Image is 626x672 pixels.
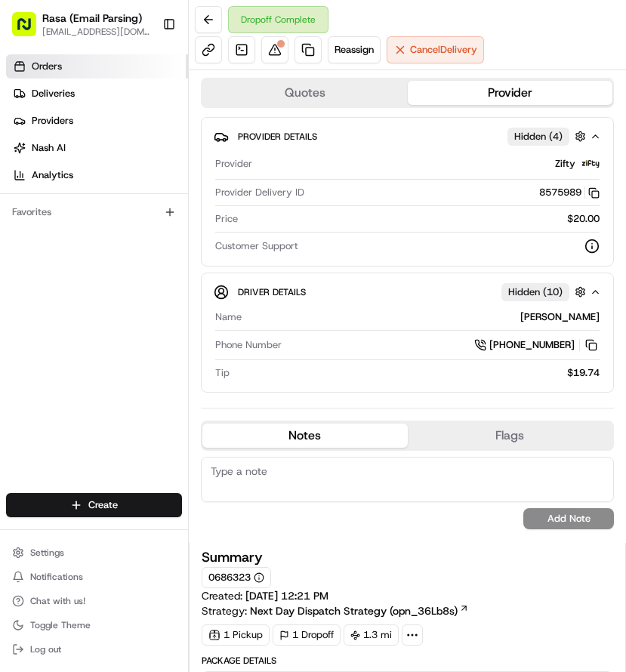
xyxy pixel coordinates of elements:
span: Price [215,212,238,226]
span: Name [215,310,242,324]
span: Hidden ( 4 ) [514,130,563,143]
span: [PERSON_NAME] [47,275,122,287]
button: CancelDelivery [387,36,484,63]
button: Reassign [328,36,381,63]
span: Chat with us! [30,595,85,607]
img: Klarizel Pensader [15,220,39,244]
button: Driver DetailsHidden (10) [214,279,601,304]
span: • [128,234,133,246]
button: Quotes [202,81,408,105]
span: Phone Number [215,338,282,352]
img: zifty-logo-trans-sq.png [581,155,600,173]
h3: Summary [202,550,263,564]
div: 1 Pickup [202,624,270,646]
div: $19.74 [236,366,600,380]
span: API Documentation [143,338,242,353]
button: [EMAIL_ADDRESS][DOMAIN_NAME] [42,26,150,38]
button: 8575989 [539,186,600,199]
button: Provider DetailsHidden (4) [214,124,601,149]
span: Orders [32,60,62,73]
a: Next Day Dispatch Strategy (opn_36Lb8s) [250,603,469,618]
span: Zifty [555,157,575,171]
span: Knowledge Base [30,338,116,353]
span: Provider [215,157,252,171]
input: Clear [39,97,249,113]
button: Hidden (4) [507,127,590,146]
button: 0686323 [208,571,264,584]
div: Favorites [6,200,182,224]
div: 1 Dropoff [273,624,341,646]
span: Hidden ( 10 ) [508,285,563,299]
button: Notifications [6,566,182,587]
div: Strategy: [202,603,469,618]
button: Rasa (Email Parsing) [42,11,142,26]
button: Provider [408,81,613,105]
span: Providers [32,114,73,128]
span: [DATE] [134,275,165,287]
img: 1736555255976-a54dd68f-1ca7-489b-9aae-adbdc363a1c4 [15,144,42,171]
span: Next Day Dispatch Strategy (opn_36Lb8s) [250,603,458,618]
p: Welcome 👋 [15,60,275,85]
a: Analytics [6,163,188,187]
span: Analytics [32,168,73,182]
button: Rasa (Email Parsing)[EMAIL_ADDRESS][DOMAIN_NAME] [6,6,156,42]
span: [DATE] 12:21 PM [245,589,328,603]
span: Toggle Theme [30,619,91,631]
button: Settings [6,542,182,563]
img: 1736555255976-a54dd68f-1ca7-489b-9aae-adbdc363a1c4 [30,235,42,247]
span: Provider Details [238,131,317,143]
button: Notes [202,424,408,448]
button: Flags [408,424,613,448]
img: Liam S. [15,260,39,285]
span: $20.00 [567,212,600,226]
div: 1.3 mi [344,624,399,646]
span: Cancel Delivery [410,43,477,57]
span: Pylon [150,375,183,386]
a: [PHONE_NUMBER] [474,337,600,353]
span: [DATE] [136,234,167,246]
a: Nash AI [6,136,188,160]
button: Hidden (10) [501,282,590,301]
a: Powered byPylon [106,374,183,386]
button: Start new chat [257,149,275,167]
span: Customer Support [215,239,298,253]
span: Deliveries [32,87,75,100]
span: • [125,275,131,287]
span: [PHONE_NUMBER] [489,338,575,352]
img: Nash [15,15,45,45]
span: Created: [202,588,328,603]
span: Driver Details [238,286,306,298]
button: Chat with us! [6,590,182,612]
span: Settings [30,547,64,559]
div: 💻 [128,339,140,351]
span: Klarizel Pensader [47,234,125,246]
a: 📗Knowledge Base [9,331,122,359]
span: Reassign [335,43,374,57]
div: We're available if you need us! [68,159,208,171]
a: 💻API Documentation [122,331,248,359]
div: Start new chat [68,144,248,159]
span: Nash AI [32,141,66,155]
div: Past conversations [15,196,97,208]
button: Toggle Theme [6,615,182,636]
div: 📗 [15,339,27,351]
span: Provider Delivery ID [215,186,304,199]
span: Log out [30,643,61,655]
div: [PERSON_NAME] [248,310,600,324]
img: 1724597045416-56b7ee45-8013-43a0-a6f9-03cb97ddad50 [32,144,59,171]
button: Create [6,493,182,517]
span: Create [88,498,118,512]
a: Providers [6,109,188,133]
button: Log out [6,639,182,660]
a: Deliveries [6,82,188,106]
img: 1736555255976-a54dd68f-1ca7-489b-9aae-adbdc363a1c4 [30,276,42,288]
button: See all [234,193,275,211]
span: Notifications [30,571,83,583]
div: Package Details [202,655,613,667]
a: Orders [6,54,188,79]
span: Tip [215,366,230,380]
